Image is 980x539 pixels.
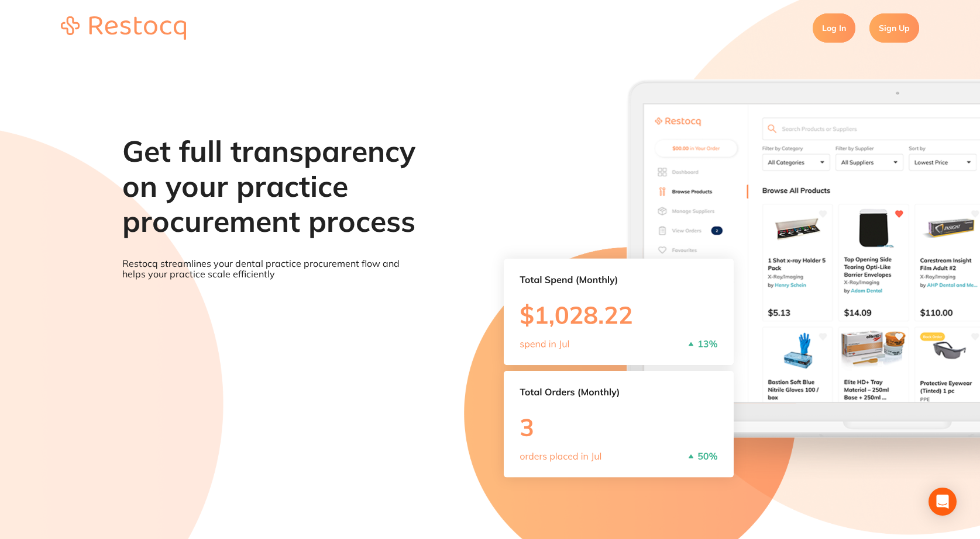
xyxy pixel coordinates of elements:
[929,488,957,516] div: Open Intercom Messenger
[122,258,417,280] p: Restocq streamlines your dental practice procurement flow and helps your practice scale efficiently
[869,13,919,43] a: Sign Up
[61,16,186,40] img: restocq_logo.svg
[122,134,417,239] h1: Get full transparency on your practice procurement process
[813,13,855,43] a: Log In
